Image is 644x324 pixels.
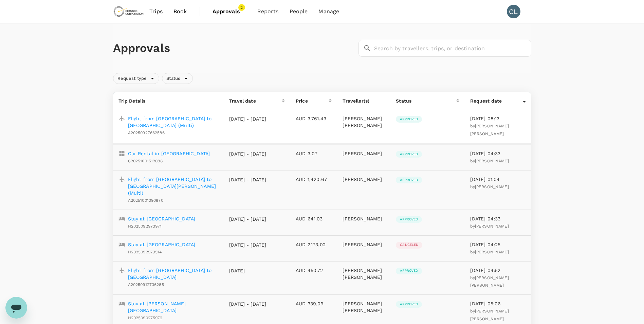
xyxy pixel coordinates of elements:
[296,241,332,248] p: AUD 2,173.02
[113,75,151,82] span: Request type
[229,241,266,248] p: [DATE] - [DATE]
[470,115,526,122] p: [DATE] 08:13
[396,178,422,182] span: Approved
[213,7,246,16] span: Approvals
[475,250,509,254] span: [PERSON_NAME]
[343,115,385,129] p: [PERSON_NAME] [PERSON_NAME]
[396,242,422,247] span: Canceled
[470,184,509,189] span: by
[470,159,509,163] span: by
[238,4,245,11] span: 2
[396,152,422,157] span: Approved
[128,215,196,222] a: Stay at [GEOGRAPHIC_DATA]
[229,267,266,274] p: [DATE]
[128,198,163,203] span: A20251001390870
[470,275,509,288] span: [PERSON_NAME] [PERSON_NAME]
[396,268,422,273] span: Approved
[113,41,356,55] h1: Approvals
[470,250,509,254] span: by
[343,300,385,314] p: [PERSON_NAME] [PERSON_NAME]
[475,224,509,229] span: [PERSON_NAME]
[128,250,162,254] span: H2025092973514
[128,176,219,196] a: Flight from [GEOGRAPHIC_DATA] to [GEOGRAPHIC_DATA][PERSON_NAME] (Multi)
[296,176,332,183] p: AUD 1,420.67
[470,300,526,307] p: [DATE] 05:06
[343,241,385,248] p: [PERSON_NAME]
[149,7,163,16] span: Trips
[396,97,456,104] div: Status
[162,75,184,82] span: Status
[229,216,266,222] p: [DATE] - [DATE]
[475,159,509,163] span: [PERSON_NAME]
[470,267,526,274] p: [DATE] 04:52
[162,73,193,84] div: Status
[470,124,509,136] span: by
[128,130,165,135] span: A20250927662586
[318,7,339,16] span: Manage
[396,217,422,222] span: Approved
[290,7,308,16] span: People
[128,150,210,157] a: Car Rental in [GEOGRAPHIC_DATA]
[229,115,266,122] p: [DATE] - [DATE]
[229,97,282,104] div: Travel date
[470,224,509,229] span: by
[229,176,266,183] p: [DATE] - [DATE]
[343,97,385,104] p: Traveller(s)
[128,159,163,163] span: C20251001512088
[296,300,332,307] p: AUD 339.09
[470,176,526,183] p: [DATE] 01:04
[470,150,526,157] p: [DATE] 04:33
[374,40,531,57] input: Search by travellers, trips, or destination
[470,97,523,104] div: Request date
[113,73,160,84] div: Request type
[343,215,385,222] p: [PERSON_NAME]
[113,4,144,19] img: Chrysos Corporation
[296,150,332,157] p: AUD 3.07
[118,97,219,104] p: Trip Details
[470,309,509,321] span: by
[296,215,332,222] p: AUD 641.03
[343,176,385,183] p: [PERSON_NAME]
[470,124,509,136] span: [PERSON_NAME] [PERSON_NAME]
[470,275,509,288] span: by
[470,241,526,248] p: [DATE] 04:25
[343,150,385,157] p: [PERSON_NAME]
[343,267,385,281] p: [PERSON_NAME] [PERSON_NAME]
[470,309,509,321] span: [PERSON_NAME] [PERSON_NAME]
[128,300,219,314] a: Stay at [PERSON_NAME][GEOGRAPHIC_DATA]
[257,7,279,16] span: Reports
[470,215,526,222] p: [DATE] 04:33
[173,7,187,16] span: Book
[296,97,329,104] div: Price
[475,184,509,189] span: [PERSON_NAME]
[229,150,266,157] p: [DATE] - [DATE]
[128,224,162,229] span: H2025092973971
[128,115,219,129] a: Flight from [GEOGRAPHIC_DATA] to [GEOGRAPHIC_DATA] (Multi)
[128,241,196,248] a: Stay at [GEOGRAPHIC_DATA]
[128,282,164,287] span: A20250912736285
[128,267,219,281] a: Flight from [GEOGRAPHIC_DATA] to [GEOGRAPHIC_DATA]
[5,297,27,319] iframe: Button to launch messaging window
[507,5,520,18] div: CL
[296,115,332,122] p: AUD 3,761.43
[128,316,163,320] span: H2025090275972
[229,301,266,307] p: [DATE] - [DATE]
[396,302,422,307] span: Approved
[396,117,422,122] span: Approved
[296,267,332,274] p: AUD 450.72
